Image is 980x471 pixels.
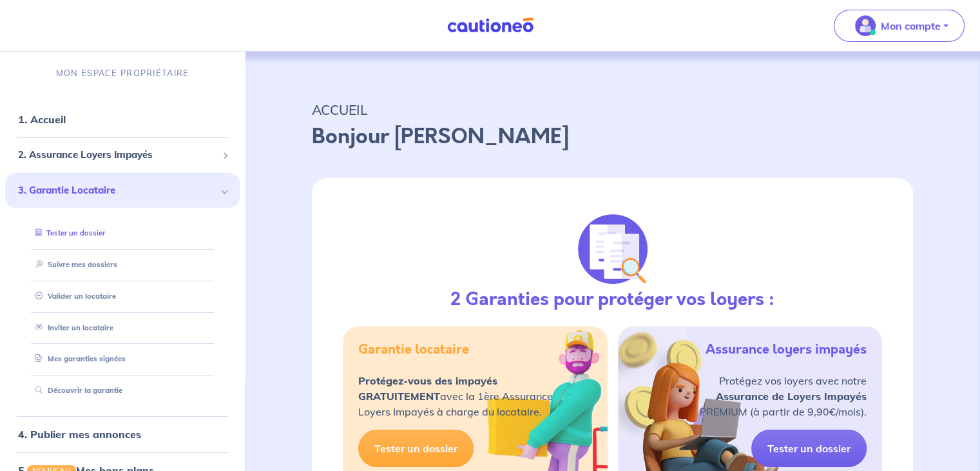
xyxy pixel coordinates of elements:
a: 1. Accueil [18,113,66,126]
strong: Assurance de Loyers Impayés [716,390,867,403]
p: Bonjour [PERSON_NAME] [312,121,913,152]
a: Inviter un locataire [30,323,113,332]
a: Suivre mes dossiers [30,260,117,269]
p: MON ESPACE PROPRIÉTAIRE [56,67,189,79]
p: Mon compte [881,18,941,34]
div: 4. Publier mes annonces [5,421,240,447]
a: Valider un locataire [30,292,116,301]
button: illu_account_valid_menu.svgMon compte [834,10,965,42]
h5: Assurance loyers impayés [706,342,867,357]
div: Suivre mes dossiers [21,254,224,276]
a: Tester un dossier [751,430,867,467]
a: Mes garanties signées [30,354,126,363]
span: 3. Garantie Locataire [18,183,217,198]
a: Découvrir la garantie [30,386,122,395]
img: Cautioneo [442,17,539,34]
a: 4. Publier mes annonces [18,428,141,441]
div: 3. Garantie Locataire [5,173,240,208]
span: 2. Assurance Loyers Impayés [18,148,217,163]
img: justif-loupe [578,214,648,284]
div: 1. Accueil [5,106,240,132]
div: Valider un locataire [21,286,224,307]
strong: Protégez-vous des impayés GRATUITEMENT [358,374,497,403]
div: Tester un dossier [21,223,224,244]
h5: Garantie locataire [358,342,469,357]
div: 2. Assurance Loyers Impayés [5,143,240,168]
div: Découvrir la garantie [21,380,224,401]
div: Inviter un locataire [21,317,224,339]
p: ACCUEIL [312,98,913,121]
div: Mes garanties signées [21,348,224,370]
p: avec la 1ère Assurance Loyers Impayés à charge du locataire. [358,373,553,419]
a: Tester un dossier [30,228,105,237]
a: Tester un dossier [358,430,474,467]
p: Protégez vos loyers avec notre PREMIUM (à partir de 9,90€/mois). [700,373,867,419]
h3: 2 Garanties pour protéger vos loyers : [450,289,774,311]
img: illu_account_valid_menu.svg [855,15,876,36]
